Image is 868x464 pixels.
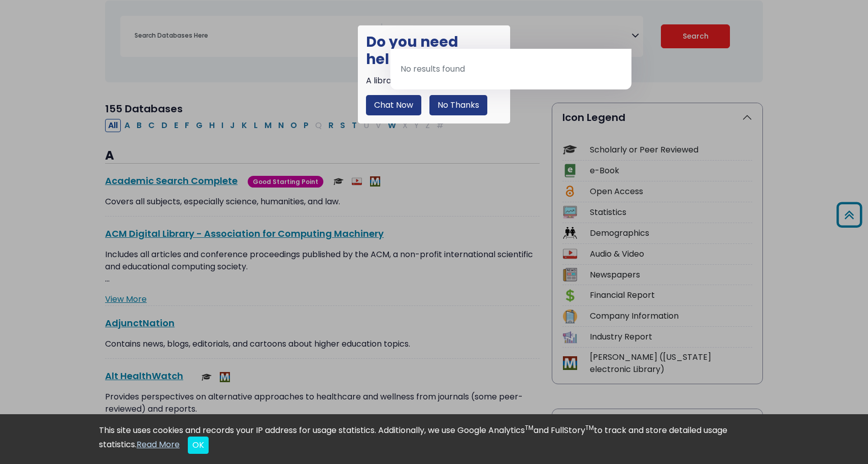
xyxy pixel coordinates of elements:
[525,423,533,432] sup: TM
[390,57,631,81] li: No results found
[366,75,502,87] div: A librarian is online ready to help.
[366,34,502,68] h1: Do you need help?
[137,439,180,450] a: Read More
[429,95,487,115] button: No Thanks
[99,424,769,454] div: This site uses cookies and records your IP address for usage statistics. Additionally, we use Goo...
[585,423,594,432] sup: TM
[188,437,209,454] button: Close
[366,95,421,115] button: Chat Now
